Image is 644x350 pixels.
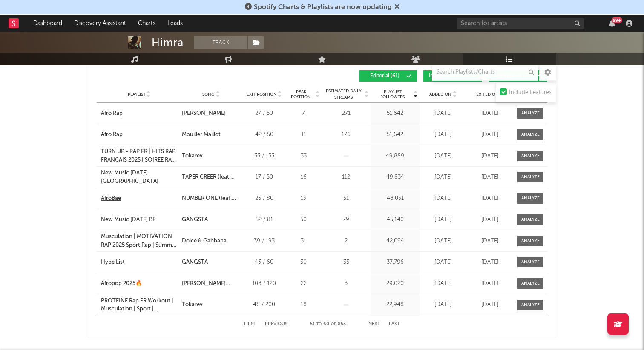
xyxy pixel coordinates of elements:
[373,301,417,309] div: 22,948
[324,279,368,288] div: 3
[244,322,256,327] button: First
[324,131,368,139] div: 176
[27,15,68,32] a: Dashboard
[182,131,221,139] div: Mouiller Maillot
[373,194,417,203] div: 48,031
[469,131,511,139] div: [DATE]
[509,88,552,98] div: Include Features
[324,88,363,101] span: Estimated Daily Streams
[182,301,241,309] a: Tokarev
[101,194,121,203] div: AfroBae
[101,169,178,185] a: New Music [DATE] [GEOGRAPHIC_DATA]
[469,216,511,224] div: [DATE]
[287,279,319,288] div: 22
[68,15,132,32] a: Discovery Assistant
[373,109,417,118] div: 51,642
[476,92,499,97] span: Exited On
[254,4,392,11] span: Spotify Charts & Playlists are now updating
[469,173,511,182] div: [DATE]
[101,194,178,203] a: AfroBae
[422,237,464,245] div: [DATE]
[182,216,241,224] a: GANGSTA
[422,173,464,182] div: [DATE]
[182,216,208,224] div: GANGSTA
[612,17,622,23] div: 99 +
[182,194,241,203] a: NUMBER ONE (feat. [PERSON_NAME])
[245,152,283,160] div: 33 / 153
[287,237,319,245] div: 31
[432,64,538,81] input: Search Playlists/Charts
[152,36,184,49] div: Himra
[287,109,319,118] div: 7
[128,92,146,97] span: Playlist
[609,20,615,27] button: 99+
[132,15,161,32] a: Charts
[287,173,319,182] div: 16
[422,131,464,139] div: [DATE]
[101,279,178,288] a: Afropop 2025🔥
[422,216,464,224] div: [DATE]
[373,131,417,139] div: 51,642
[365,74,404,79] span: Editorial ( 61 )
[101,258,125,267] div: Hype List
[101,233,178,249] a: Musculation | MOTIVATION RAP 2025 Sport Rap | Summer Body, Training, Pompes, Work Out (Booba, Kaari
[324,237,368,245] div: 2
[324,258,368,267] div: 35
[182,131,241,139] a: Mouiller Maillot
[245,194,283,203] div: 25 / 80
[389,322,400,327] button: Last
[422,109,464,118] div: [DATE]
[305,319,351,330] div: 51 60 853
[457,18,584,29] input: Search for artists
[469,237,511,245] div: [DATE]
[247,92,277,97] span: Exit Position
[182,279,241,288] div: [PERSON_NAME] Colada (feat. [GEOGRAPHIC_DATA])
[469,194,511,203] div: [DATE]
[469,109,511,118] div: [DATE]
[182,258,241,267] a: GANGSTA
[182,237,227,245] div: Dolce & Gabbana
[245,301,283,309] div: 48 / 200
[429,74,469,79] span: Independent ( 55 )
[101,131,123,139] div: Afro Rap
[373,216,417,224] div: 45,140
[324,194,368,203] div: 51
[368,322,380,327] button: Next
[245,173,283,182] div: 17 / 50
[422,152,464,160] div: [DATE]
[469,258,511,267] div: [DATE]
[287,131,319,139] div: 11
[373,152,417,160] div: 49,889
[316,322,322,326] span: to
[422,258,464,267] div: [DATE]
[265,322,287,327] button: Previous
[182,109,241,118] a: [PERSON_NAME]
[182,109,226,118] div: [PERSON_NAME]
[182,152,241,160] a: Tokarev
[324,173,368,182] div: 112
[394,4,400,11] span: Dismiss
[287,258,319,267] div: 30
[373,173,417,182] div: 49,834
[373,89,412,100] span: Playlist Followers
[245,237,283,245] div: 39 / 193
[287,194,319,203] div: 13
[182,258,208,267] div: GANGSTA
[182,152,203,160] div: Tokarev
[422,301,464,309] div: [DATE]
[331,322,336,326] span: of
[101,258,178,267] a: Hype List
[161,15,189,32] a: Leads
[423,70,482,82] button: Independent(55)
[101,279,142,288] div: Afropop 2025🔥
[373,258,417,267] div: 37,796
[245,216,283,224] div: 52 / 81
[182,173,241,182] a: TAPER CREER (feat. Gazo)
[101,109,123,118] div: Afro Rap
[101,148,178,164] div: TURN UP - RAP FR | HITS RAP FRANCAIS 2025 | SOIREE RAP | [PERSON_NAME], BOOBA, LA MANO 1.9 , TIAK...
[101,297,178,313] a: PROTEINE Rap FR Workout | Musculation | Sport | Entrainement by DOSE
[469,279,511,288] div: [DATE]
